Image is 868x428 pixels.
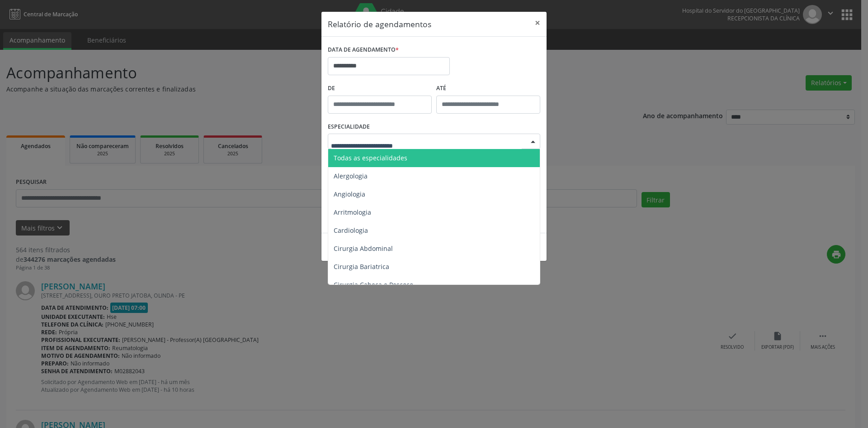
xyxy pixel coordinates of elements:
[334,208,371,216] span: Arritmologia
[334,226,368,235] span: Cardiologia
[334,190,365,198] span: Angiologia
[328,82,432,96] label: De
[334,244,393,253] span: Cirurgia Abdominal
[528,12,547,34] button: Close
[328,18,431,30] h5: Relatório de agendamentos
[328,120,370,134] label: ESPECIALIDADE
[334,172,368,180] span: Alergologia
[436,82,540,96] label: ATÉ
[328,43,399,57] label: DATA DE AGENDAMENTO
[334,280,413,289] span: Cirurgia Cabeça e Pescoço
[334,262,389,271] span: Cirurgia Bariatrica
[334,154,407,162] span: Todas as especialidades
